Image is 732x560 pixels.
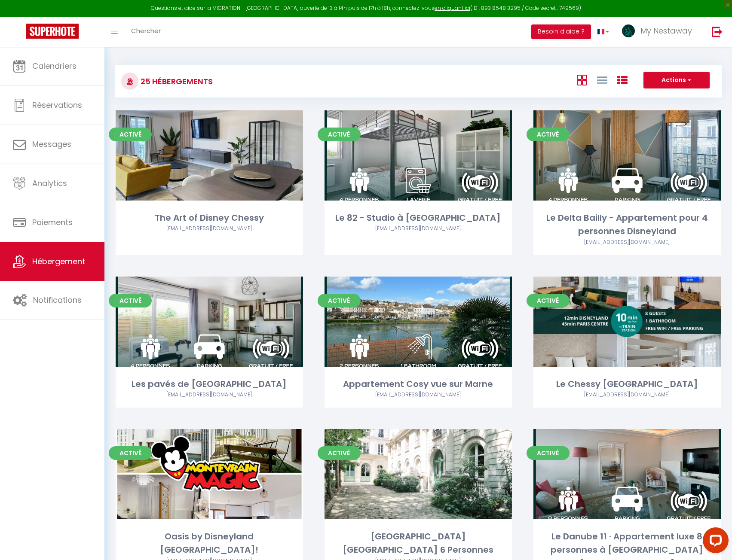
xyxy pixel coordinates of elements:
span: Calendriers [32,61,77,71]
span: Activé [527,128,570,141]
span: Notifications [33,295,82,305]
span: Analytics [32,178,67,189]
span: Réservations [32,100,82,110]
div: Airbnb [116,391,303,399]
a: Editer [601,466,653,483]
span: Activé [318,294,361,307]
a: Vue par Groupe [617,73,628,87]
div: Airbnb [116,225,303,233]
a: Editer [392,466,444,483]
div: [GEOGRAPHIC_DATA] [GEOGRAPHIC_DATA] 6 Personnes [325,530,512,557]
a: Editer [184,313,235,330]
a: Editer [601,313,653,330]
span: My Nestaway [640,25,692,36]
div: Le Delta Bailly - Appartement pour 4 personnes Disneyland [533,211,721,238]
span: Paiements [32,217,73,228]
span: Hébergement [32,256,85,267]
span: Activé [318,446,361,460]
a: en cliquant ici [435,4,470,12]
div: Le Chessy [GEOGRAPHIC_DATA] [533,377,721,391]
div: Oasis by Disneyland [GEOGRAPHIC_DATA]! [116,530,303,557]
a: ... My Nestaway [616,17,703,47]
div: Le 82 - Studio à [GEOGRAPHIC_DATA] [325,211,512,225]
a: Editer [392,313,444,330]
span: Activé [527,446,570,460]
img: Super Booking [26,24,79,39]
a: Editer [601,147,653,164]
a: Vue en Box [577,73,587,87]
div: Airbnb [533,391,721,399]
a: Editer [184,466,235,483]
span: Activé [527,294,570,307]
h3: 25 Hébergements [138,72,213,91]
img: logout [712,26,723,37]
iframe: LiveChat chat widget [696,524,732,560]
a: Vue en Liste [597,73,607,87]
a: Editer [392,147,444,164]
span: Messages [32,139,71,149]
div: Airbnb [325,391,512,399]
div: Les pavés de [GEOGRAPHIC_DATA] [116,377,303,391]
a: Chercher [125,17,167,47]
button: Besoin d'aide ? [531,24,591,39]
div: Airbnb [325,225,512,233]
span: Activé [318,128,361,141]
div: The Art of Disney Chessy [116,211,303,225]
span: Activé [109,128,152,141]
div: Airbnb [533,238,721,247]
span: Activé [109,294,152,307]
a: Editer [184,147,235,164]
button: Actions [643,72,710,89]
div: Appartement Cosy vue sur Marne [325,377,512,391]
span: Activé [109,446,152,460]
span: Chercher [131,26,161,35]
img: ... [622,24,635,37]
